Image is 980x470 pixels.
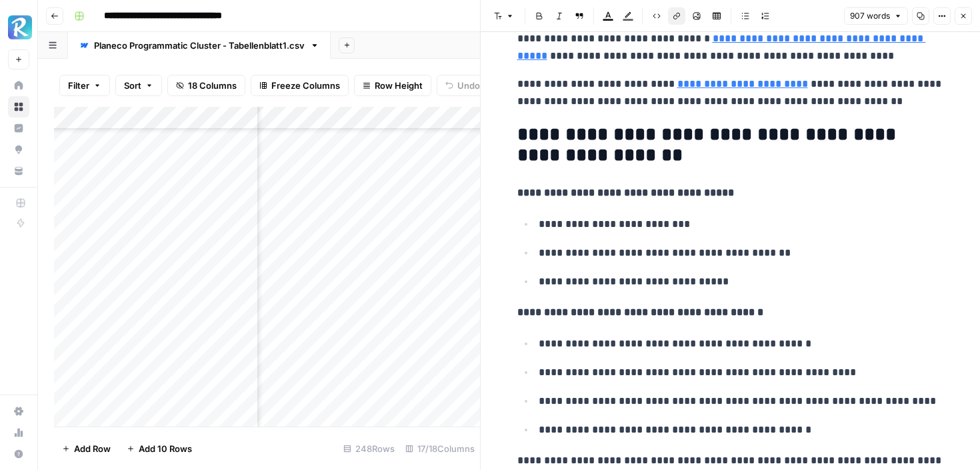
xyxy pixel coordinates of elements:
button: Help + Support [8,443,29,465]
button: Workspace: Radyant [8,11,29,44]
a: Your Data [8,160,29,182]
button: 907 words [844,7,908,25]
a: Settings [8,401,29,422]
button: 18 Columns [167,75,245,96]
button: Add 10 Rows [119,438,200,459]
a: Home [8,75,29,96]
a: Insights [8,117,29,139]
span: Add 10 Rows [139,442,192,455]
span: Filter [68,79,89,92]
button: Filter [59,75,110,96]
img: Radyant Logo [8,15,32,39]
span: Undo [457,79,480,92]
span: Sort [124,79,141,92]
button: Undo [437,75,489,96]
a: Planeco Programmatic Cluster - Tabellenblatt1.csv [68,32,331,59]
button: Add Row [54,438,119,459]
span: Freeze Columns [271,79,340,92]
button: Sort [115,75,162,96]
button: Row Height [354,75,431,96]
span: Row Height [375,79,423,92]
div: Planeco Programmatic Cluster - Tabellenblatt1.csv [94,39,305,52]
a: Usage [8,422,29,443]
div: 248 Rows [338,438,400,459]
a: Browse [8,96,29,117]
span: 907 words [850,10,890,22]
span: 18 Columns [188,79,237,92]
button: Freeze Columns [251,75,349,96]
a: Opportunities [8,139,29,160]
div: 17/18 Columns [400,438,480,459]
span: Add Row [74,442,111,455]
